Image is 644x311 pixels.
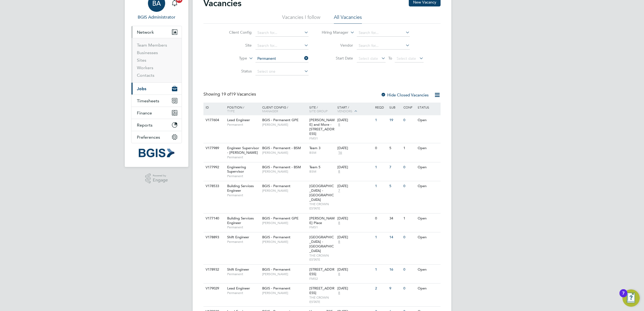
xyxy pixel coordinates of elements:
[137,123,153,128] span: Reports
[309,118,335,136] span: [PERSON_NAME] and More - [STREET_ADDRESS]
[337,216,372,221] div: [DATE]
[221,69,252,74] label: Status
[416,181,440,191] div: Open
[337,165,372,170] div: [DATE]
[262,291,307,295] span: [PERSON_NAME]
[131,26,182,38] button: Network
[388,265,402,275] div: 16
[137,73,154,78] a: Contacts
[416,143,440,153] div: Open
[374,143,388,153] div: 0
[221,92,231,97] span: 19 of
[153,173,168,178] span: Powered by
[337,291,341,295] span: 8
[204,265,223,275] div: V178932
[131,95,182,107] button: Timesheets
[227,118,250,122] span: Lead Engineer
[416,162,440,172] div: Open
[227,165,246,174] span: Engineering Supervisor
[204,162,223,172] div: V177992
[227,235,249,239] span: Shift Engineer
[309,235,334,253] span: [GEOGRAPHIC_DATA] - [GEOGRAPHIC_DATA]
[262,109,278,113] span: Manager
[322,43,353,48] label: Vendor
[137,86,146,91] span: Jobs
[309,295,335,304] span: THE CROWN ESTATE
[131,14,182,20] span: BGIS Administrator
[402,115,416,125] div: 0
[262,151,307,155] span: [PERSON_NAME]
[388,143,402,153] div: 5
[317,30,348,35] label: Hiring Manager
[261,103,308,116] div: Client Config /
[337,272,341,277] span: 8
[337,146,372,151] div: [DATE]
[204,232,223,242] div: V178893
[337,240,341,244] span: 8
[416,284,440,293] div: Open
[322,56,353,61] label: Start Date
[388,103,402,112] div: Sub
[131,149,182,157] a: Go to home page
[262,165,301,169] span: BGIS - Permanent - BSM
[402,232,416,242] div: 0
[262,169,307,174] span: [PERSON_NAME]
[137,65,153,70] a: Workers
[374,162,388,172] div: 1
[381,92,429,97] label: Hide Closed Vacancies
[227,193,259,197] span: Permanent
[227,216,254,225] span: Building Services Engineer
[309,286,334,295] span: [STREET_ADDRESS]
[227,240,259,244] span: Permanent
[622,289,640,307] button: Open Resource Center, 7 new notifications
[337,184,372,188] div: [DATE]
[402,284,416,293] div: 0
[374,181,388,191] div: 1
[137,58,146,63] a: Sites
[221,43,252,48] label: Site
[262,123,307,127] span: [PERSON_NAME]
[388,162,402,172] div: 7
[337,221,341,225] span: 8
[337,188,341,193] span: 7
[255,68,309,75] input: Select one
[131,119,182,131] button: Reports
[262,184,290,188] span: BGIS - Permanent
[262,188,307,193] span: [PERSON_NAME]
[388,284,402,293] div: 9
[137,30,154,35] span: Network
[204,284,223,293] div: V179029
[308,103,336,116] div: Site /
[374,232,388,242] div: 1
[204,181,223,191] div: V178533
[309,165,320,169] span: Team 5
[145,173,168,184] a: Powered byEngage
[337,235,372,240] div: [DATE]
[334,14,362,24] li: All Vacancies
[309,146,320,150] span: Team 3
[227,225,259,229] span: Permanent
[374,265,388,275] div: 1
[262,240,307,244] span: [PERSON_NAME]
[262,286,290,291] span: BGIS - Permanent
[336,103,374,116] div: Start /
[309,151,335,155] span: BSM
[262,235,290,239] span: BGIS - Permanent
[255,42,309,50] input: Search for...
[402,103,416,112] div: Conf
[153,178,168,183] span: Engage
[374,214,388,223] div: 0
[131,131,182,143] button: Preferences
[216,56,247,61] label: Type
[357,29,410,37] input: Search for...
[359,56,378,61] span: Select date
[204,103,223,112] div: ID
[227,291,259,295] span: Permanent
[374,284,388,293] div: 2
[337,109,352,113] span: Vendors
[255,29,309,37] input: Search for...
[309,109,328,113] span: Site Group
[622,293,625,300] div: 7
[309,253,335,262] span: THE CROWN ESTATE
[227,267,249,272] span: Shift Engineer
